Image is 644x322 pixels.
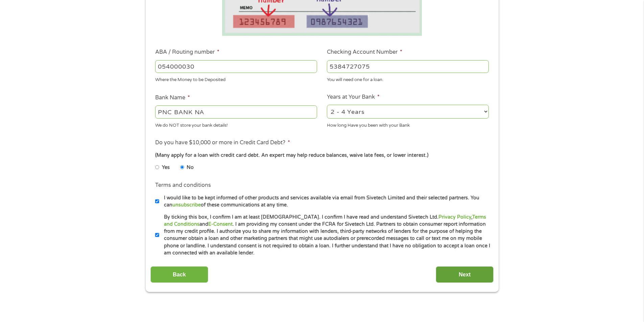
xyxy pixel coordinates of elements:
[327,49,402,56] label: Checking Account Number
[327,120,489,129] div: How long Have you been with your Bank
[164,214,486,227] a: Terms and Conditions
[208,221,233,227] a: E-Consent
[155,120,317,129] div: We do NOT store your bank details!
[155,182,211,189] label: Terms and conditions
[438,214,471,220] a: Privacy Policy
[327,60,489,73] input: 345634636
[187,164,194,171] label: No
[155,74,317,83] div: Where the Money to be Deposited
[327,74,489,83] div: You will need one for a loan.
[162,164,170,171] label: Yes
[159,214,491,257] label: By ticking this box, I confirm I am at least [DEMOGRAPHIC_DATA]. I confirm I have read and unders...
[155,152,488,159] div: (Many apply for a loan with credit card debt. An expert may help reduce balances, waive late fees...
[159,194,491,209] label: I would like to be kept informed of other products and services available via email from Sivetech...
[327,94,380,101] label: Years at Your Bank
[150,266,208,283] input: Back
[155,60,317,73] input: 263177916
[172,202,201,208] a: unsubscribe
[436,266,494,283] input: Next
[155,139,290,146] label: Do you have $10,000 or more in Credit Card Debt?
[155,49,219,56] label: ABA / Routing number
[155,94,190,101] label: Bank Name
